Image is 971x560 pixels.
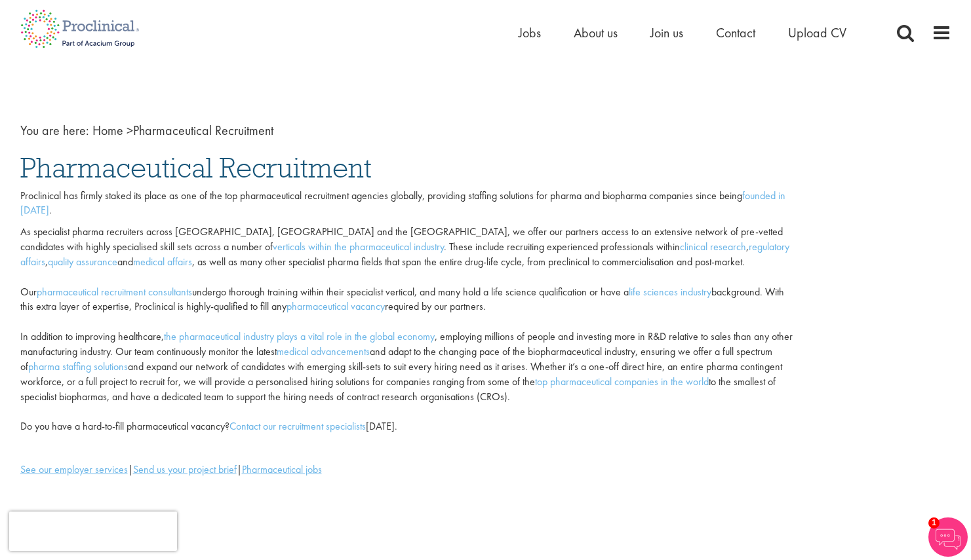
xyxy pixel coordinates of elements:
[92,122,273,139] span: Pharmaceutical Recruitment
[48,255,117,269] a: quality assurance
[20,189,785,217] a: founded in [DATE]
[273,240,444,253] a: verticals within the pharmaceutical industry
[680,240,746,253] a: clinical research
[629,285,711,299] a: life sciences industry
[287,299,385,313] a: pharmaceutical vacancy
[28,360,128,373] a: pharma staffing solutions
[535,375,709,388] a: top pharmaceutical companies in the world
[20,225,793,434] p: As specialist pharma recruiters across [GEOGRAPHIC_DATA], [GEOGRAPHIC_DATA] and the [GEOGRAPHIC_D...
[133,462,237,476] a: Send us your project brief
[928,517,940,529] span: 1
[20,150,372,185] span: Pharmaceutical Recruitment
[20,240,789,269] a: regulatory affairs
[133,255,192,269] a: medical affairs
[242,462,322,476] a: Pharmaceutical jobs
[9,512,177,551] iframe: reCAPTCHA
[164,329,435,343] a: the pharmaceutical industry plays a vital role in the global economy
[20,122,89,139] span: You are here:
[277,345,370,358] a: medical advancements
[20,462,793,477] div: | |
[37,285,192,299] a: pharmaceutical recruitment consultants
[519,24,541,41] a: Jobs
[716,24,755,41] a: Contact
[650,24,683,41] a: Join us
[92,122,123,139] a: breadcrumb link to Home
[574,24,618,41] a: About us
[20,462,128,476] a: See our employer services
[20,189,793,219] p: Proclinical has firmly staked its place as one of the top pharmaceutical recruitment agencies glo...
[127,122,133,139] span: >
[928,517,968,557] img: Chatbot
[788,24,846,41] a: Upload CV
[229,419,366,433] a: Contact our recruitment specialists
